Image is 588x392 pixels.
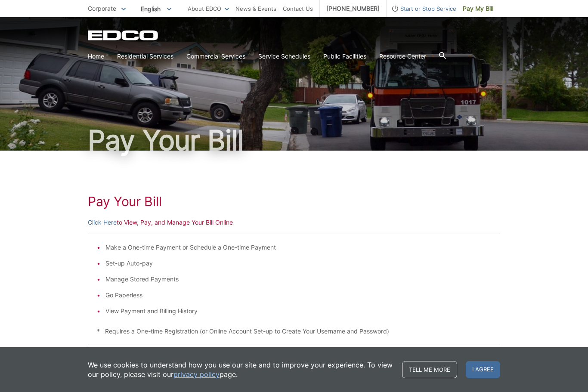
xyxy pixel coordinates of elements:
a: EDCD logo. Return to the homepage. [88,30,159,40]
span: Pay My Bill [463,4,493,13]
a: Resource Center [379,52,426,61]
a: privacy policy [173,370,220,379]
li: Make a One-time Payment or Schedule a One-time Payment [105,243,491,252]
p: to View, Pay, and Manage Your Bill Online [88,218,500,227]
a: Commercial Services [186,52,245,61]
p: * Requires a One-time Registration (or Online Account Set-up to Create Your Username and Password) [97,327,491,336]
a: Contact Us [283,4,313,13]
span: English [134,2,178,16]
li: Go Paperless [105,290,491,300]
a: About EDCO [188,4,229,13]
a: Tell me more [402,361,457,378]
h1: Pay Your Bill [88,127,500,154]
span: Corporate [88,5,116,12]
li: Set-up Auto-pay [105,259,491,268]
a: Residential Services [117,52,173,61]
h1: Pay Your Bill [88,194,500,209]
a: Click Here [88,218,117,227]
a: Public Facilities [323,52,366,61]
a: News & Events [235,4,276,13]
li: Manage Stored Payments [105,275,491,284]
span: I agree [466,361,500,378]
p: We use cookies to understand how you use our site and to improve your experience. To view our pol... [88,360,393,379]
li: View Payment and Billing History [105,306,491,316]
a: Home [88,52,104,61]
a: Service Schedules [258,52,310,61]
